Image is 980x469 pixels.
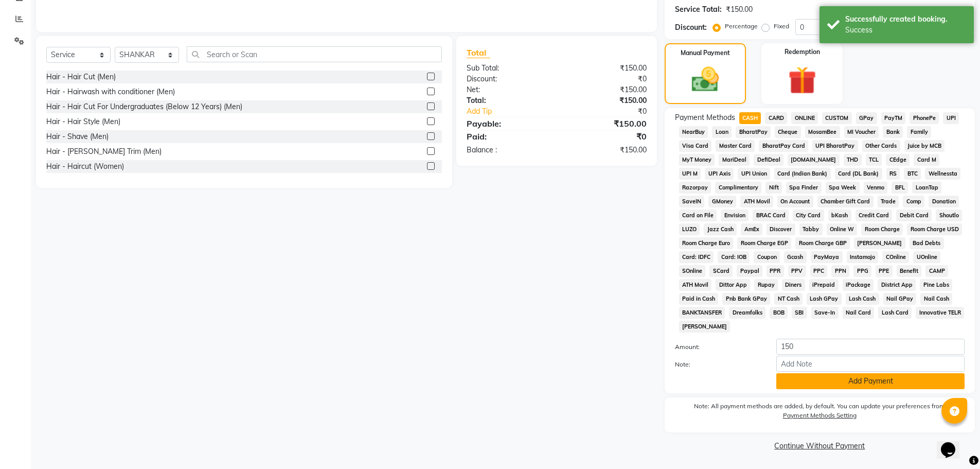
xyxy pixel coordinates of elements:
[459,63,557,74] div: Sub Total:
[882,251,909,263] span: COnline
[740,196,773,207] span: ATH Movil
[886,154,910,166] span: CEdge
[679,223,700,235] span: LUZO
[892,182,908,194] span: BFL
[881,112,906,124] span: PayTM
[779,63,825,98] img: _gift.svg
[679,307,725,319] span: BANKTANSFER
[459,130,557,143] div: Paid:
[910,237,944,249] span: Bad Debts
[754,279,778,291] span: Rupay
[925,168,960,180] span: Wellnessta
[741,223,762,235] span: AmEx
[753,210,789,221] span: BRAC Card
[679,265,706,277] span: SOnline
[722,293,770,305] span: Pnb Bank GPay
[46,72,116,82] div: Hair - Hair Cut (Men)
[754,154,783,166] span: DefiDeal
[785,47,820,57] label: Redemption
[811,251,843,263] span: PayMaya
[716,140,755,152] span: Master Card
[557,117,654,130] div: ₹150.00
[459,95,557,106] div: Total:
[557,95,654,106] div: ₹150.00
[557,74,654,84] div: ₹0
[557,145,654,155] div: ₹150.00
[679,251,714,263] span: Card: IDFC
[844,154,862,166] span: THD
[856,210,893,221] span: Credit Card
[754,251,780,263] span: Coupon
[679,237,734,249] span: Room Charge Euro
[792,307,807,319] span: SBI
[704,223,737,235] span: Jazz Cash
[904,140,945,152] span: Juice by MCB
[805,126,840,138] span: MosamBee
[864,182,888,194] span: Venmo
[715,182,761,194] span: Complimentary
[729,307,765,319] span: Dreamfolks
[675,112,735,123] span: Payment Methods
[907,126,931,138] span: Family
[925,265,948,277] span: CAMP
[738,168,770,180] span: UPI Union
[913,251,940,263] span: UOnline
[683,64,727,95] img: _cash.svg
[679,196,705,207] span: SaveIN
[667,441,973,451] a: Continue Without Payment
[459,106,573,117] a: Add Tip
[866,154,882,166] span: TCL
[861,223,903,235] span: Room Charge
[679,293,719,305] span: Paid in Cash
[774,22,789,31] label: Fixed
[795,237,850,249] span: Room Charge GBP
[936,210,962,221] span: Shoutlo
[845,25,966,36] div: Success
[822,112,852,124] span: CUSTOM
[817,196,874,207] span: Chamber Gift Card
[675,402,965,424] label: Note: All payment methods are added, by default. You can update your preferences from
[46,101,242,112] div: Hair - Hair Cut For Undergraduates (Below 12 Years) (Men)
[557,84,654,95] div: ₹150.00
[886,168,900,180] span: RS
[716,279,750,291] span: Dittor App
[783,411,857,420] label: Payment Methods Setting
[679,182,711,194] span: Razorpay
[679,140,712,152] span: Visa Card
[920,293,952,305] span: Nail Cash
[907,223,962,235] span: Room Charge USD
[46,146,162,157] div: Hair - [PERSON_NAME] Trim (Men)
[705,168,734,180] span: UPI Axis
[782,279,805,291] span: Diners
[845,14,966,25] div: Successfully created booking.
[739,112,761,124] span: CASH
[721,210,749,221] span: Envision
[910,112,939,124] span: PhonePe
[459,117,557,130] div: Payable:
[897,265,922,277] span: Benefit
[681,48,730,58] label: Manual Payment
[883,293,917,305] span: Nail GPay
[679,279,712,291] span: ATH Movil
[459,145,557,155] div: Balance :
[843,307,875,319] span: Nail Card
[876,265,893,277] span: PPE
[799,223,823,235] span: Tabby
[878,307,912,319] span: Lash Card
[719,154,750,166] span: MariDeal
[878,196,899,207] span: Trade
[828,210,851,221] span: bKash
[843,279,874,291] span: iPackage
[667,360,769,369] label: Note:
[847,251,879,263] span: Instamojo
[774,168,831,180] span: Card (Indian Bank)
[709,265,733,277] span: SCard
[675,4,722,15] div: Service Total:
[786,182,822,194] span: Spa Finder
[854,237,905,249] span: [PERSON_NAME]
[770,307,788,319] span: BOB
[912,182,941,194] span: LoanTap
[835,168,882,180] span: Card (DL Bank)
[856,112,877,124] span: GPay
[46,116,120,127] div: Hair - Hair Style (Men)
